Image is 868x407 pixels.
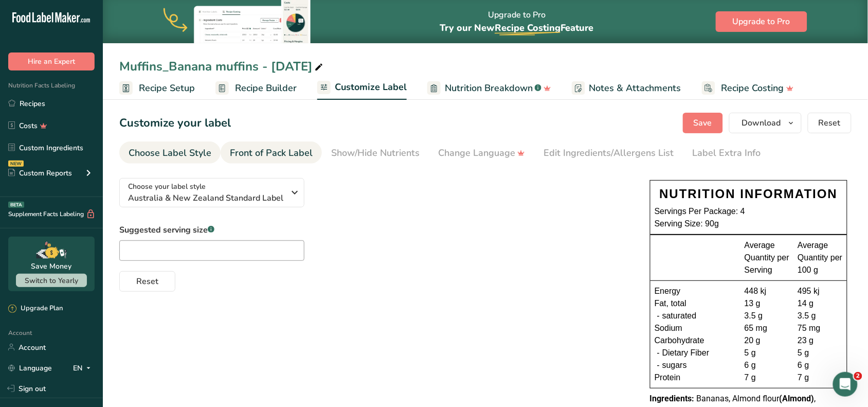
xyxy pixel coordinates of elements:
div: 13 g [745,297,790,310]
button: Save [683,113,723,133]
span: saturated [662,310,697,322]
div: Average Quantity per Serving [745,239,790,276]
b: (Almond) [780,394,815,403]
div: Custom Reports [8,168,72,179]
div: 5 g [745,347,790,359]
span: sugars [662,359,687,371]
button: Reset [119,271,175,292]
div: 23 g [798,334,843,347]
div: Change Language [438,146,525,160]
div: Servings Per Package: 4 [655,205,843,218]
span: Reset [136,275,158,288]
div: Upgrade to Pro [440,1,594,43]
div: 65 mg [745,322,790,334]
div: Save Money [31,261,72,272]
span: Download [742,117,781,129]
h1: Customize your label [119,115,231,132]
div: 14 g [798,297,843,310]
div: BETA [8,202,24,208]
div: NUTRITION INFORMATION [655,185,843,203]
div: 6 g [745,359,790,371]
span: 2 [854,372,862,380]
span: Recipe Setup [139,81,195,95]
label: Suggested serving size [119,224,304,236]
a: Recipe Setup [119,77,195,100]
button: Download [729,113,802,133]
div: Upgrade Plan [8,304,63,314]
div: 3.5 g [745,310,790,322]
div: NEW [8,161,24,167]
div: - [655,359,662,371]
span: Dietary Fiber [662,347,710,359]
span: Ingredients: [650,394,695,403]
button: Choose your label style Australia & New Zealand Standard Label [119,178,304,207]
div: Serving Size: 90g [655,218,843,230]
span: Fat, total [655,297,686,310]
span: Recipe Costing [721,81,784,95]
div: Choose Label Style [129,146,211,160]
button: Switch to Yearly [16,274,87,287]
span: Try our New Feature [440,22,594,34]
span: Upgrade to Pro [733,15,790,28]
div: - [655,347,662,359]
div: 75 mg [798,322,843,334]
span: Choose your label style [128,181,206,192]
span: Nutrition Breakdown [445,81,533,95]
div: Average Quantity per 100 g [798,239,843,276]
div: 7 g [798,371,843,384]
div: 7 g [745,371,790,384]
div: 5 g [798,347,843,359]
div: Front of Pack Label [230,146,313,160]
a: Customize Label [317,76,407,100]
span: Recipe Builder [235,81,297,95]
button: Hire an Expert [8,52,95,70]
iframe: Intercom live chat [833,372,858,397]
div: EN [73,362,95,374]
a: Language [8,359,52,377]
span: Notes & Attachments [589,81,681,95]
span: Reset [819,117,841,129]
div: - [655,310,662,322]
div: 20 g [745,334,790,347]
div: 495 kj [798,285,843,297]
button: Reset [808,113,852,133]
span: Customize Label [335,80,407,94]
a: Recipe Costing [702,77,794,100]
div: Edit Ingredients/Allergens List [544,146,674,160]
a: Notes & Attachments [572,77,681,100]
a: Recipe Builder [215,77,297,100]
div: 3.5 g [798,310,843,322]
span: Carbohydrate [655,334,704,347]
span: Australia & New Zealand Standard Label [128,192,285,204]
span: Save [694,117,712,129]
span: Switch to Yearly [25,276,78,286]
span: Energy [655,285,681,297]
div: 6 g [798,359,843,371]
div: Muffins_Banana muffins - [DATE] [119,57,325,76]
div: 448 kj [745,285,790,297]
div: Show/Hide Nutrients [331,146,420,160]
span: Protein [655,371,681,384]
span: Recipe Costing [495,22,560,34]
div: Label Extra Info [693,146,761,160]
a: Nutrition Breakdown [427,77,551,100]
button: Upgrade to Pro [716,11,807,32]
span: Sodium [655,322,682,334]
